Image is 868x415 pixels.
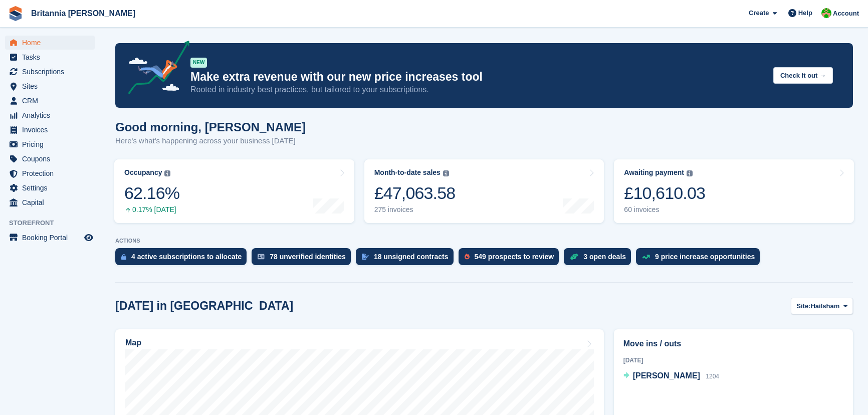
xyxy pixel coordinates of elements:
a: menu [5,36,95,50]
span: Tasks [22,50,82,64]
img: Wendy Thorp [821,8,831,18]
a: menu [5,123,95,137]
a: 78 unverified identities [252,248,356,270]
p: Rooted in industry best practices, but tailored to your subscriptions. [190,84,765,95]
div: NEW [190,58,207,68]
a: menu [5,152,95,166]
a: Preview store [83,232,95,244]
span: Settings [22,181,82,195]
span: CRM [22,94,82,108]
span: Sites [22,79,82,93]
span: Hailsham [810,301,839,311]
img: verify_identity-adf6edd0f0f0b5bbfe63781bf79b02c33cf7c696d77639b501bdc392416b5a36.svg [258,254,265,260]
img: prospect-51fa495bee0391a8d652442698ab0144808aea92771e9ea1ae160a38d050c398.svg [465,254,470,260]
div: 78 unverified identities [270,253,346,261]
p: Make extra revenue with our new price increases tool [190,70,765,84]
span: Storefront [9,218,100,228]
div: 9 price increase opportunities [655,253,755,261]
img: icon-info-grey-7440780725fd019a000dd9b08b2336e03edf1995a4989e88bcd33f0948082b44.svg [443,170,449,176]
a: 549 prospects to review [459,248,564,270]
div: Month-to-date sales [374,168,441,177]
a: menu [5,166,95,180]
p: ACTIONS [115,238,853,244]
span: 1204 [706,373,719,380]
a: menu [5,137,95,151]
a: menu [5,231,95,245]
img: deal-1b604bf984904fb50ccaf53a9ad4b4a5d6e5aea283cecdc64d6e3604feb123c2.svg [570,253,578,260]
span: Capital [22,195,82,210]
img: contract_signature_icon-13c848040528278c33f63329250d36e43548de30e8caae1d1a13099fd9432cc5.svg [362,254,369,260]
h2: Map [125,338,141,347]
div: 549 prospects to review [475,253,554,261]
div: Occupancy [124,168,162,177]
a: menu [5,195,95,210]
img: icon-info-grey-7440780725fd019a000dd9b08b2336e03edf1995a4989e88bcd33f0948082b44.svg [164,170,170,176]
span: [PERSON_NAME] [633,371,700,380]
a: Awaiting payment £10,610.03 60 invoices [614,159,854,223]
img: price-adjustments-announcement-icon-8257ccfd72463d97f412b2fc003d46551f7dbcb40ab6d574587a9cd5c0d94... [120,41,190,98]
img: active_subscription_to_allocate_icon-d502201f5373d7db506a760aba3b589e785aa758c864c3986d89f69b8ff3... [121,254,126,260]
a: 3 open deals [564,248,636,270]
a: 9 price increase opportunities [636,248,765,270]
p: Here's what's happening across your business [DATE] [115,135,306,147]
a: 4 active subscriptions to allocate [115,248,252,270]
a: 18 unsigned contracts [356,248,459,270]
span: Pricing [22,137,82,151]
div: £47,063.58 [374,183,456,203]
span: Analytics [22,108,82,122]
h2: Move ins / outs [623,338,843,350]
div: 60 invoices [624,205,705,214]
a: Britannia [PERSON_NAME] [27,5,139,22]
a: Month-to-date sales £47,063.58 275 invoices [364,159,604,223]
a: menu [5,94,95,108]
div: [DATE] [623,356,843,365]
a: menu [5,181,95,195]
span: Invoices [22,123,82,137]
div: Awaiting payment [624,168,684,177]
span: Create [749,8,769,18]
div: 18 unsigned contracts [374,253,449,261]
img: price_increase_opportunities-93ffe204e8149a01c8c9dc8f82e8f89637d9d84a8eef4429ea346261dce0b2c0.svg [642,255,650,259]
img: stora-icon-8386f47178a22dfd0bd8f6a31ec36ba5ce8667c1dd55bd0f319d3a0aa187defe.svg [8,6,23,21]
span: Home [22,36,82,50]
a: Occupancy 62.16% 0.17% [DATE] [114,159,354,223]
div: £10,610.03 [624,183,705,203]
button: Check it out → [773,67,833,84]
span: Protection [22,166,82,180]
a: [PERSON_NAME] 1204 [623,370,719,383]
a: menu [5,65,95,79]
div: 0.17% [DATE] [124,205,179,214]
div: 3 open deals [583,253,626,261]
span: Coupons [22,152,82,166]
button: Site: Hailsham [791,298,853,314]
a: menu [5,79,95,93]
div: 275 invoices [374,205,456,214]
div: 4 active subscriptions to allocate [131,253,242,261]
span: Help [798,8,812,18]
a: menu [5,108,95,122]
span: Account [833,9,859,19]
span: Site: [796,301,810,311]
h1: Good morning, [PERSON_NAME] [115,120,306,134]
h2: [DATE] in [GEOGRAPHIC_DATA] [115,299,293,313]
span: Subscriptions [22,65,82,79]
div: 62.16% [124,183,179,203]
img: icon-info-grey-7440780725fd019a000dd9b08b2336e03edf1995a4989e88bcd33f0948082b44.svg [687,170,693,176]
a: menu [5,50,95,64]
span: Booking Portal [22,231,82,245]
